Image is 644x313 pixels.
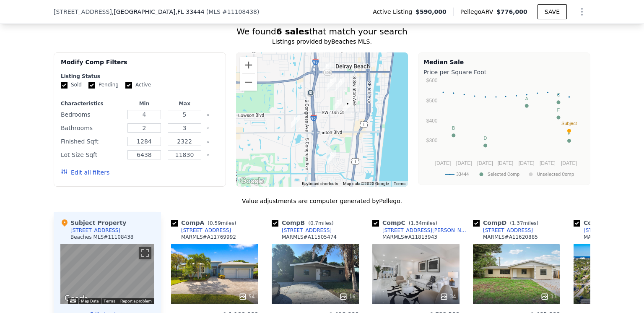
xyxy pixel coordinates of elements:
a: Report a problem [120,299,152,303]
button: Keyboard shortcuts [302,181,338,187]
span: 0.7 [310,220,318,226]
div: Comp B [272,219,337,227]
div: A chart. [423,78,585,183]
div: ( ) [206,8,260,16]
div: Modify Comp Filters [61,58,219,73]
div: Map [60,244,154,304]
span: ( miles) [506,220,542,226]
text: A [525,96,529,101]
text: $300 [426,138,438,143]
span: # 11108438 [222,8,257,15]
a: [STREET_ADDRESS] [574,227,634,234]
div: Listings provided by Beaches MLS . [54,37,590,46]
strong: 6 sales [276,26,309,37]
a: [STREET_ADDRESS] [272,227,332,234]
a: Open this area in Google Maps (opens a new window) [62,293,90,304]
div: Street View [60,244,154,304]
div: Comp D [473,219,542,227]
text: $400 [426,118,438,124]
img: Google [62,293,90,304]
div: Comp A [171,219,239,227]
text: [DATE] [477,160,493,166]
button: Clear [206,127,210,130]
div: 33 [540,292,557,301]
span: , FL 33444 [175,8,204,15]
a: Terms (opens in new tab) [104,299,115,303]
a: [STREET_ADDRESS] [473,227,533,234]
div: Max [166,100,203,107]
button: Edit all filters [61,168,109,177]
div: MARMLS # A11881154 [584,234,639,240]
span: Map data ©2025 Google [343,181,389,186]
button: Clear [206,140,210,143]
div: Value adjustments are computer generated by Pellego . [54,197,590,205]
div: MARMLS # A11813943 [382,234,437,240]
span: $776,000 [496,8,527,15]
text: 33444 [456,172,469,177]
span: [STREET_ADDRESS] [54,8,112,16]
text: [DATE] [498,160,514,166]
label: Pending [88,81,119,89]
span: ( miles) [204,220,239,226]
a: Terms (opens in new tab) [394,181,405,186]
div: [STREET_ADDRESS][PERSON_NAME] [382,227,470,234]
div: Comp E [574,219,641,227]
div: Beaches MLS # 11108438 [70,234,133,240]
button: Map Data [81,298,99,304]
input: Active [125,82,132,89]
text: [DATE] [519,160,535,166]
div: 668 Lindell Blvd [324,147,340,168]
div: 228 SW 4th Ave [332,73,348,94]
text: C [557,92,560,97]
div: Listing Status [61,73,219,80]
input: Sold [61,82,68,89]
span: $590,000 [415,8,447,16]
div: Median Sale [423,58,585,66]
text: Subject [561,121,577,126]
div: Bathrooms [61,122,122,134]
img: Google [238,176,266,187]
text: [DATE] [435,160,451,166]
span: Pellego ARV [460,8,497,16]
div: 16 [339,292,356,301]
div: [STREET_ADDRESS] [584,227,634,234]
span: ( miles) [305,220,337,226]
label: Sold [61,81,82,89]
span: MLS [208,8,221,15]
button: Clear [206,113,210,117]
div: Price per Square Foot [423,66,585,78]
div: MARMLS # A11620885 [483,234,538,240]
text: [DATE] [456,160,472,166]
div: 54 [239,292,255,301]
button: SAVE [538,4,567,19]
span: 1.37 [512,220,523,226]
button: Clear [206,154,210,157]
label: Active [125,81,151,89]
div: [STREET_ADDRESS] [181,227,231,234]
a: [STREET_ADDRESS] [171,227,231,234]
text: $600 [426,78,438,83]
a: Open this area in Google Maps (opens a new window) [238,176,266,187]
span: 1.34 [410,220,422,226]
button: Show Options [574,3,590,20]
text: F [557,107,560,112]
div: Comp C [372,219,441,227]
div: MARMLS # A11769992 [181,234,236,240]
input: Pending [88,82,95,89]
div: [STREET_ADDRESS] [70,227,120,234]
text: Unselected Comp [537,172,574,177]
button: Keyboard shortcuts [70,299,76,303]
span: Active Listing [373,8,415,16]
div: Characteristics [61,100,122,107]
div: [STREET_ADDRESS] [282,227,332,234]
div: Bedrooms [61,109,122,120]
text: [DATE] [561,160,577,166]
div: Min [126,100,163,107]
text: D [484,136,487,141]
text: B [452,125,455,130]
div: 31 SW 11th Ave [319,58,335,79]
div: Subject Property [60,219,126,227]
text: Selected Comp [488,172,519,177]
text: [DATE] [540,160,556,166]
text: E [568,131,571,136]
